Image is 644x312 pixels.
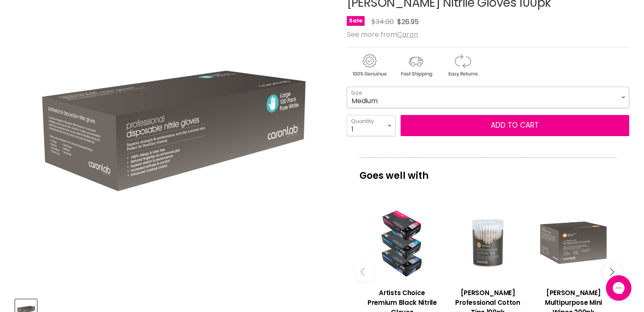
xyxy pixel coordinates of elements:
[440,52,485,78] img: returns.gif
[347,115,395,136] select: Quantity
[347,16,365,26] span: Sale
[393,52,438,78] img: shipping.gif
[359,157,616,185] p: Goes well with
[347,52,392,78] img: genuine.gif
[602,272,636,304] iframe: Gorgias live chat messenger
[397,17,419,27] span: $26.95
[397,30,418,39] a: Caron
[491,120,539,130] span: Add to cart
[371,17,394,27] span: $34.00
[347,30,418,39] span: See more from
[401,115,629,136] button: Add to cart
